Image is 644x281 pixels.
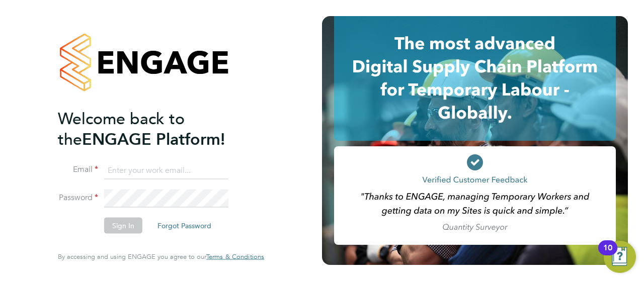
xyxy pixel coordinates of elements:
[58,108,254,149] h2: ENGAGE Platform!
[206,253,264,261] a: Terms & Conditions
[58,164,98,175] label: Email
[104,161,228,179] input: Enter your work email...
[149,218,219,234] button: Forgot Password
[604,241,636,273] button: Open Resource Center, 10 new notifications
[58,109,185,149] span: Welcome back to the
[603,248,612,261] div: 10
[58,193,98,203] label: Password
[58,252,264,261] span: By accessing and using ENGAGE you agree to our
[104,218,142,234] button: Sign In
[206,252,264,261] span: Terms & Conditions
